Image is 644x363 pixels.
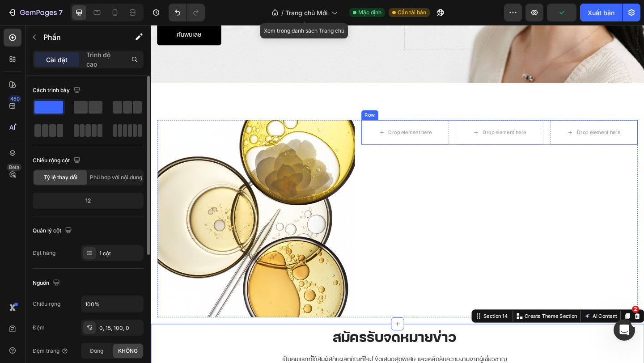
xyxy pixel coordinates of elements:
[10,96,20,102] font: 450
[285,9,328,17] font: Trang chủ Mới
[169,4,205,21] div: Hoàn tác/Làm lại
[580,4,622,21] button: Xuất bản
[470,311,509,322] button: AI Content
[85,197,91,204] font: 12
[46,56,68,63] font: Cài đặt
[33,279,49,286] font: Nguồn
[151,25,644,363] iframe: Khu vực thiết kế
[99,250,111,257] font: 1 cột
[44,174,77,181] font: Tỷ lệ thay đổi
[360,312,390,321] div: Section 14
[7,103,222,318] img: gempages_577693753511248658-0e925dd2-30e9-4f13-aa3c-166eaae811ef.jpg
[28,4,55,17] p: ค้นพบเลย
[43,32,117,42] p: Phần
[588,9,614,17] font: Xuất bản
[361,113,408,120] div: Drop element here
[358,9,381,16] font: Mặc định
[407,312,464,321] p: Create Theme Section
[118,347,138,354] font: KHÔNG
[81,296,143,312] input: Tự động
[59,8,63,17] font: 7
[463,113,511,120] div: Drop element here
[33,87,70,93] font: Cách trình bày
[258,113,306,120] div: Drop element here
[614,319,635,341] iframe: Trò chuyện trực tiếp qua Intercom
[634,306,637,312] font: 2
[33,300,60,307] font: Chiều rộng
[281,9,284,17] font: /
[90,174,142,181] font: Phù hợp với nội dung
[33,249,55,256] font: Đặt hàng
[33,324,45,331] font: Đệm
[33,347,59,354] font: Đệm trang
[33,227,61,234] font: Quản lý cột
[231,94,246,102] div: Row
[86,51,110,68] font: Trình độ cao
[43,33,61,42] font: Phần
[33,157,70,164] font: Chiều rộng cột
[99,325,129,331] font: 0, 15, 100, 0
[9,164,19,170] font: Beta
[398,9,426,16] font: Cần tái bản
[90,347,103,354] font: Đúng
[106,325,424,354] h2: สมัครรับจดหมายข่าว
[4,4,67,21] button: 7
